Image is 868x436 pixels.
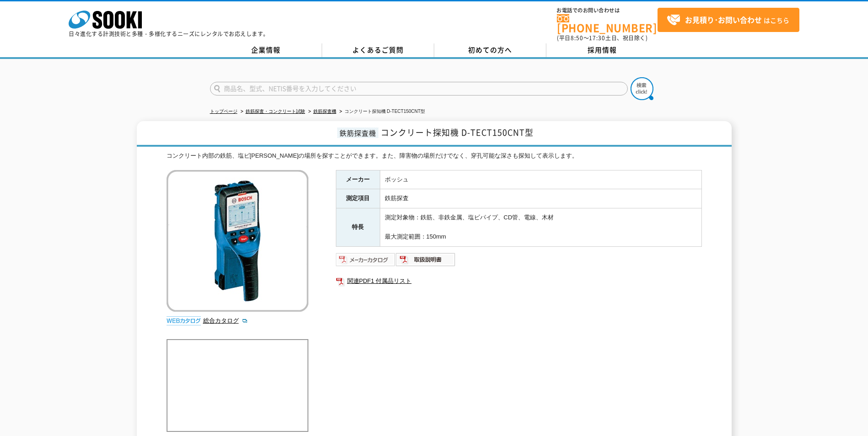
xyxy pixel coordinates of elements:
[313,109,336,114] a: 鉄筋探査機
[434,43,546,57] a: 初めての方へ
[685,14,762,25] strong: お見積り･お問い合わせ
[557,14,658,33] a: [PHONE_NUMBER]
[658,8,799,32] a: お見積り･お問い合わせはこちら
[631,77,653,100] img: btn_search.png
[468,45,512,55] span: 初めての方へ
[557,34,647,42] span: (平日 ～ 土日、祝日除く)
[380,189,701,208] td: 鉄筋探査
[667,13,789,27] span: はこちら
[210,43,322,57] a: 企業情報
[203,317,248,324] a: 総合カタログ
[336,189,380,208] th: 測定項目
[336,252,396,267] img: メーカーカタログ
[167,316,201,325] img: webカタログ
[322,43,434,57] a: よくあるご質問
[336,170,380,189] th: メーカー
[336,258,396,265] a: メーカーカタログ
[338,107,426,117] li: コンクリート探知機 D-TECT150CNT型
[336,275,702,287] a: 関連PDF1 付属品リスト
[381,126,534,138] span: コンクリート探知機 D-TECT150CNT型
[337,128,378,138] span: 鉄筋探査機
[396,258,456,265] a: 取扱説明書
[167,170,308,312] img: コンクリート探知機 D-TECT150CNT型
[380,170,701,189] td: ボッシュ
[246,109,305,114] a: 鉄筋探査・コンクリート試験
[380,208,701,246] td: 測定対象物：鉄筋、非鉄金属、塩ビパイプ、CD管、電線、木材 最大測定範囲：150mm
[546,43,658,57] a: 採用情報
[210,109,237,114] a: トップページ
[336,208,380,246] th: 特長
[69,31,269,37] p: 日々進化する計測技術と多種・多様化するニーズにレンタルでお応えします。
[571,34,583,42] span: 8:50
[210,82,628,96] input: 商品名、型式、NETIS番号を入力してください
[557,8,658,13] span: お電話でのお問い合わせは
[396,252,456,267] img: 取扱説明書
[167,151,702,161] div: コンクリート内部の鉄筋、塩ビ[PERSON_NAME]の場所を探すことができます。また、障害物の場所だけでなく、穿孔可能な深さも探知して表示します。
[589,34,605,42] span: 17:30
